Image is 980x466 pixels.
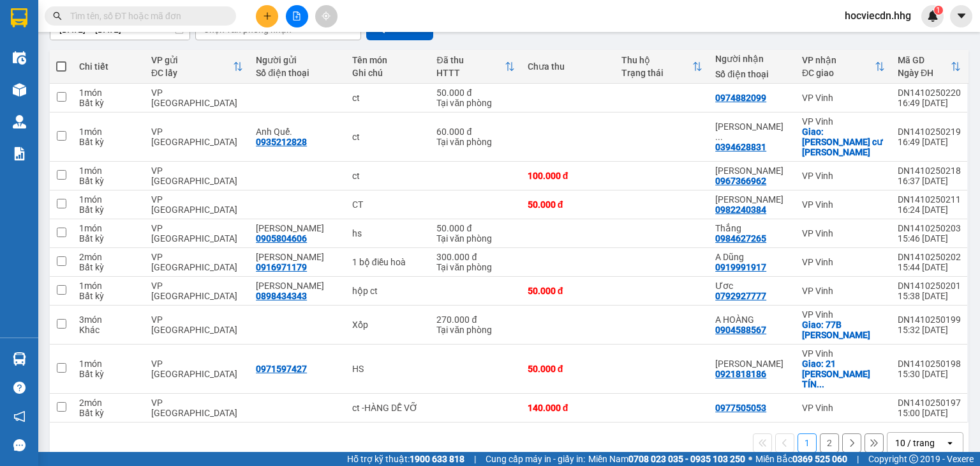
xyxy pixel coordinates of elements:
[436,137,514,147] div: Tại văn phòng
[79,127,138,137] div: 1 món
[79,166,138,176] div: 1 món
[79,281,138,291] div: 1 món
[898,194,961,205] div: DN1410250211
[79,223,138,233] div: 1 món
[936,6,940,15] span: 1
[528,171,609,181] div: 100.000 đ
[802,55,875,65] div: VP nhận
[13,439,26,451] span: message
[802,348,885,359] div: VP Vinh
[151,223,243,244] div: VP [GEOGRAPHIC_DATA]
[436,252,514,262] div: 300.000 đ
[835,8,921,24] span: hocviecdn.hhg
[474,452,476,466] span: |
[898,233,961,244] div: 15:46 [DATE]
[956,10,967,22] span: caret-down
[802,228,885,238] div: VP Vinh
[436,68,504,78] div: HTTT
[79,262,138,272] div: Bất kỳ
[798,433,817,453] button: 1
[286,5,308,27] button: file-add
[352,286,424,296] div: hộp ct
[79,398,138,408] div: 2 món
[748,456,752,462] span: ⚪️
[79,88,138,98] div: 1 món
[528,286,609,296] div: 50.000 đ
[50,93,115,121] strong: PHIẾU GỬI HÀNG
[256,223,339,233] div: Linh
[79,205,138,215] div: Bất kỳ
[715,325,766,335] div: 0904588567
[256,55,339,65] div: Người gửi
[898,68,951,78] div: Ngày ĐH
[950,5,972,27] button: caret-down
[898,223,961,233] div: DN1410250203
[898,166,961,176] div: DN1410250218
[79,291,138,301] div: Bất kỳ
[715,262,766,272] div: 0919991917
[528,403,609,413] div: 140.000 đ
[79,325,138,335] div: Khác
[891,50,967,84] th: Toggle SortBy
[802,127,885,157] div: Giao: Chung cư Cửa Tiền
[352,364,424,374] div: HS
[715,142,766,152] div: 0394628831
[13,51,26,65] img: warehouse-icon
[436,262,514,272] div: Tại văn phòng
[292,12,301,20] span: file-add
[53,12,62,20] span: search
[13,410,26,423] span: notification
[410,454,464,464] strong: 1900 633 818
[898,252,961,262] div: DN1410250202
[79,98,138,108] div: Bất kỳ
[898,398,961,408] div: DN1410250197
[588,452,745,466] span: Miền Nam
[802,257,885,267] div: VP Vinh
[715,54,789,64] div: Người nhận
[352,55,424,65] div: Tên món
[436,223,514,233] div: 50.000 đ
[820,433,839,453] button: 2
[256,137,307,147] div: 0935212828
[256,233,307,244] div: 0905804606
[715,69,789,79] div: Số điện thoại
[715,291,766,301] div: 0792927777
[13,382,26,394] span: question-circle
[615,50,709,84] th: Toggle SortBy
[43,13,123,40] strong: HÃNG XE HẢI HOÀNG GIA
[256,291,307,301] div: 0898434343
[33,43,126,76] span: 24 [PERSON_NAME] - [PERSON_NAME][GEOGRAPHIC_DATA]
[256,281,339,291] div: Anh Minh
[151,398,243,418] div: VP [GEOGRAPHIC_DATA]
[895,437,935,449] div: 10 / trang
[621,55,692,65] div: Thu hộ
[755,452,847,466] span: Miền Bắc
[79,369,138,379] div: Bất kỳ
[352,199,424,210] div: CT
[898,205,961,215] div: 16:24 [DATE]
[151,88,243,108] div: VP [GEOGRAPHIC_DATA]
[715,403,766,413] div: 0977505053
[715,176,766,186] div: 0967366962
[796,50,891,84] th: Toggle SortBy
[79,137,138,147] div: Bất kỳ
[436,127,514,137] div: 60.000 đ
[436,98,514,108] div: Tại văn phòng
[934,6,943,15] sup: 1
[898,137,961,147] div: 16:49 [DATE]
[628,454,745,464] strong: 0708 023 035 - 0935 103 250
[6,53,30,116] img: logo
[352,68,424,78] div: Ghi chú
[715,121,789,142] div: Hoàng Châu Ngọc
[322,12,330,20] span: aim
[898,88,961,98] div: DN1410250220
[927,10,939,22] img: icon-new-feature
[898,325,961,335] div: 15:32 [DATE]
[79,233,138,244] div: Bất kỳ
[486,452,585,466] span: Cung cấp máy in - giấy in:
[715,93,766,103] div: 0974882099
[802,359,885,389] div: Giao: 21 Quang Trung- CHƯA TÍNH SHIP
[70,9,221,23] input: Tìm tên, số ĐT hoặc mã đơn
[802,403,885,413] div: VP Vinh
[315,5,338,27] button: aim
